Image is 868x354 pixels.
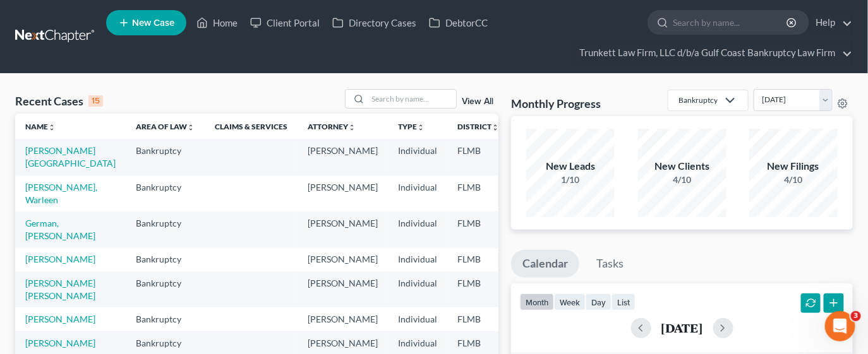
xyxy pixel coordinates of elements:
button: list [612,293,636,310]
i: unfold_more [48,124,56,131]
button: month [520,293,554,310]
a: Area of Lawunfold_more [136,122,195,131]
input: Search by name... [673,11,788,34]
td: FLMB [447,211,509,247]
div: New Clients [638,159,726,174]
td: FLMB [447,175,509,211]
td: Bankruptcy [126,271,205,307]
td: Individual [388,139,447,175]
td: [PERSON_NAME] [298,139,388,175]
a: Help [810,11,852,34]
td: [PERSON_NAME] [298,271,388,307]
div: Bankruptcy [678,95,718,105]
td: [PERSON_NAME] [298,248,388,271]
div: 4/10 [749,174,838,186]
a: DebtorCC [423,11,494,34]
a: [PERSON_NAME] [PERSON_NAME] [25,278,95,301]
i: unfold_more [187,124,195,131]
td: Bankruptcy [126,211,205,247]
i: unfold_more [348,124,356,131]
span: New Case [132,18,174,28]
a: [PERSON_NAME], Warleen [25,182,97,205]
a: Client Portal [244,11,326,34]
h2: [DATE] [661,321,703,334]
div: New Leads [526,159,615,174]
iframe: Intercom live chat [825,311,855,341]
div: Recent Cases [15,93,103,109]
a: German, [PERSON_NAME] [25,218,95,241]
i: unfold_more [417,124,425,131]
td: Bankruptcy [126,248,205,271]
a: Home [190,11,244,34]
td: [PERSON_NAME] [298,307,388,331]
td: [PERSON_NAME] [298,175,388,211]
a: [PERSON_NAME] [25,254,95,264]
span: 3 [851,311,861,321]
h3: Monthly Progress [511,96,601,111]
a: Districtunfold_more [457,122,499,131]
td: FLMB [447,139,509,175]
td: FLMB [447,307,509,331]
td: FLMB [447,271,509,307]
button: week [554,293,586,310]
td: Individual [388,307,447,331]
td: Individual [388,248,447,271]
td: Bankruptcy [126,307,205,331]
a: Trunkett Law Firm, LLC d/b/a Gulf Coast Bankruptcy Law Firm [573,42,852,64]
a: Directory Cases [326,11,423,34]
a: Calendar [511,250,579,278]
td: Individual [388,271,447,307]
i: unfold_more [491,124,499,131]
a: [PERSON_NAME] [25,314,95,324]
a: Attorneyunfold_more [308,122,356,131]
input: Search by name... [368,90,456,108]
td: FLMB [447,248,509,271]
a: View All [462,97,493,106]
a: Nameunfold_more [25,122,56,131]
div: New Filings [749,159,838,174]
td: Individual [388,175,447,211]
button: day [586,293,612,310]
div: 1/10 [526,174,615,186]
a: [PERSON_NAME][GEOGRAPHIC_DATA] [25,145,116,168]
a: Tasks [585,250,635,278]
td: [PERSON_NAME] [298,211,388,247]
td: Individual [388,211,447,247]
td: Bankruptcy [126,139,205,175]
a: [PERSON_NAME] [25,338,95,348]
div: 4/10 [638,174,726,186]
div: 15 [88,95,103,107]
a: Typeunfold_more [398,122,425,131]
th: Claims & Services [205,114,298,139]
td: Bankruptcy [126,175,205,211]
